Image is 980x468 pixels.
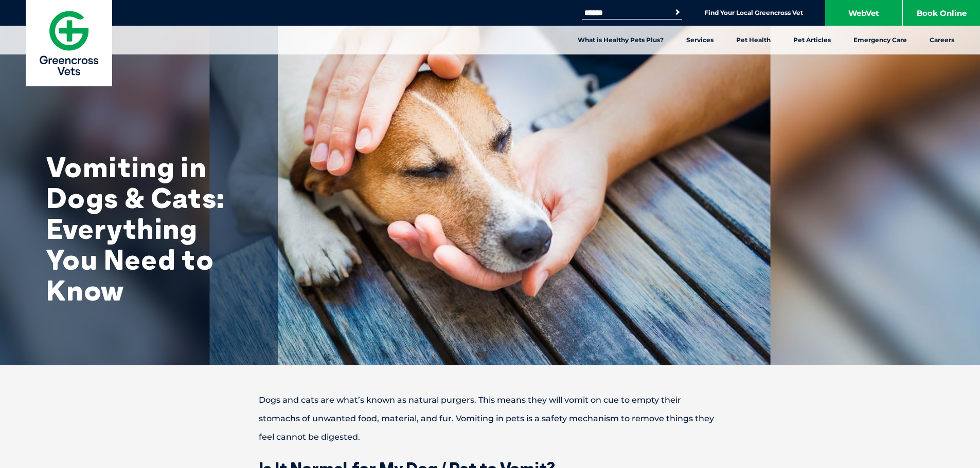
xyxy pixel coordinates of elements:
[918,26,966,54] a: Careers
[46,152,252,306] h1: Vomiting in Dogs & Cats: Everything You Need to Know
[566,26,675,54] a: What is Healthy Pets Plus?
[672,7,683,17] button: Search
[782,26,842,54] a: Pet Articles
[223,391,758,446] p: Dogs and cats are what’s known as natural purgers. This means they will vomit on cue to empty the...
[675,26,725,54] a: Services
[842,26,918,54] a: Emergency Care
[725,26,782,54] a: Pet Health
[704,9,803,17] a: Find Your Local Greencross Vet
